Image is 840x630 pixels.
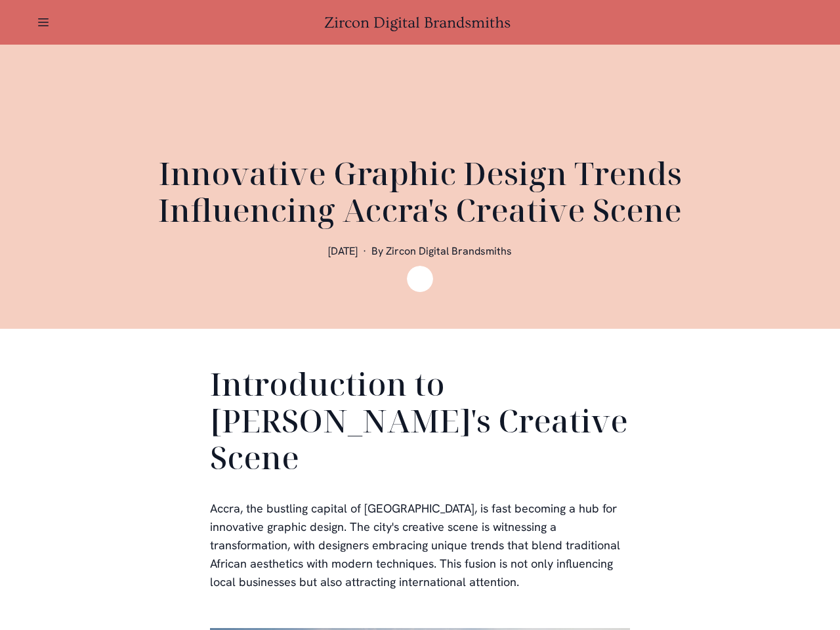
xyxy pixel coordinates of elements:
[105,155,735,228] h1: Innovative Graphic Design Trends Influencing Accra's Creative Scene
[328,244,358,258] span: [DATE]
[407,266,433,292] img: Zircon Digital Brandsmiths
[324,14,516,31] a: Zircon Digital Brandsmiths
[210,366,630,481] h2: Introduction to [PERSON_NAME]'s Creative Scene
[371,244,512,258] span: By Zircon Digital Brandsmiths
[210,499,630,591] p: Accra, the bustling capital of [GEOGRAPHIC_DATA], is fast becoming a hub for innovative graphic d...
[363,244,366,258] span: ·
